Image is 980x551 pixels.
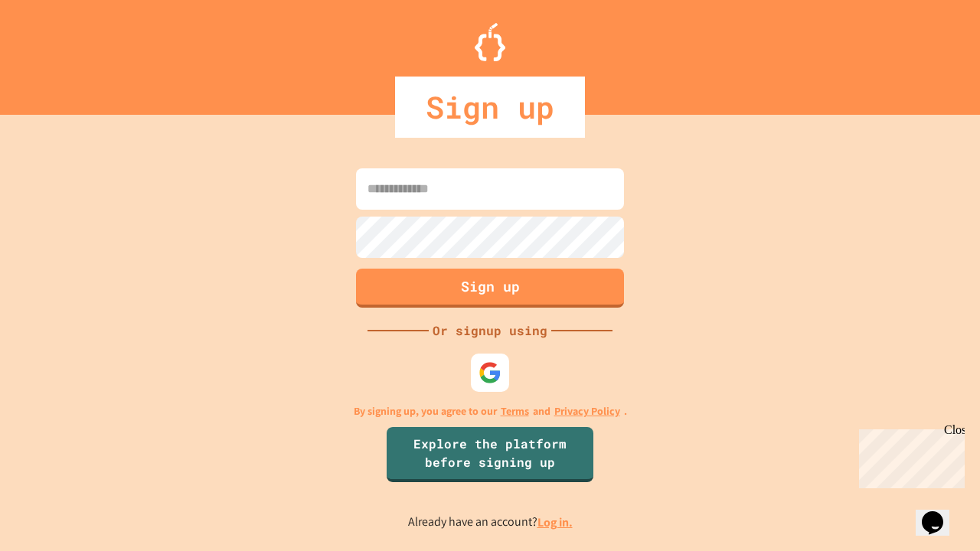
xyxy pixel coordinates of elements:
[479,361,501,384] img: google-icon.svg
[408,513,573,532] p: Already have an account?
[475,23,505,61] img: Logo.svg
[916,490,965,536] iframe: chat widget
[537,514,573,530] a: Log in.
[554,403,620,419] a: Privacy Policy
[387,427,593,482] a: Explore the platform before signing up
[356,269,624,308] button: Sign up
[6,6,106,97] div: Chat with us now!Close
[354,403,627,419] p: By signing up, you agree to our and .
[501,403,529,419] a: Terms
[853,423,965,488] iframe: chat widget
[395,77,585,138] div: Sign up
[429,321,551,340] div: Or signup using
